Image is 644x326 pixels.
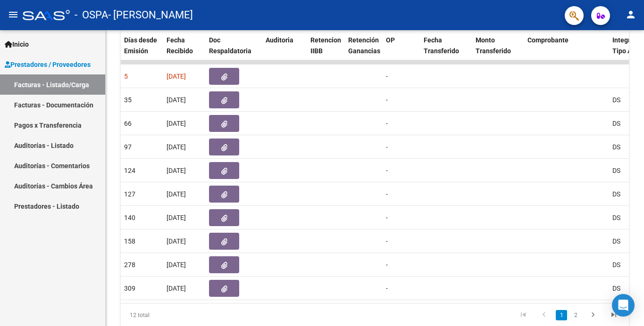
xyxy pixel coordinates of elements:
span: DS [612,190,620,198]
a: go to last page [605,310,623,320]
datatable-header-cell: Días desde Emisión [120,30,163,72]
datatable-header-cell: Retencion IIBB [307,30,344,72]
span: - [386,73,388,80]
span: - [386,237,388,245]
span: Fecha Recibido [167,36,193,55]
a: go to first page [514,310,532,320]
span: DS [612,214,620,221]
a: go to next page [584,310,602,320]
span: - [386,190,388,198]
span: - [386,285,388,292]
span: OP [386,36,395,44]
a: 2 [570,310,581,320]
span: - [386,261,388,269]
span: DS [612,285,620,292]
span: 97 [124,143,132,151]
datatable-header-cell: Retención Ganancias [344,30,382,72]
span: DS [612,237,620,245]
span: Fecha Transferido [424,36,459,55]
a: go to previous page [535,310,553,320]
span: [DATE] [167,237,186,245]
span: DS [612,143,620,151]
span: - [386,167,388,174]
datatable-header-cell: Comprobante [524,30,609,72]
span: - [386,143,388,151]
span: - [386,214,388,221]
span: Retención Ganancias [348,36,380,55]
datatable-header-cell: Auditoria [262,30,307,72]
span: 278 [124,261,135,269]
span: [DATE] [167,120,186,127]
datatable-header-cell: Fecha Transferido [420,30,472,72]
span: 140 [124,214,135,221]
span: 124 [124,167,135,174]
span: - [PERSON_NAME] [108,5,193,25]
span: 309 [124,285,135,292]
span: [DATE] [167,73,186,80]
span: Monto Transferido [476,36,511,55]
datatable-header-cell: Monto Transferido [472,30,524,72]
span: 5 [124,73,128,80]
span: Comprobante [527,36,569,44]
span: Prestadores / Proveedores [5,59,91,70]
span: [DATE] [167,261,186,269]
a: 1 [556,310,567,320]
li: page 1 [554,307,569,323]
span: [DATE] [167,214,186,221]
span: - [386,96,388,104]
span: [DATE] [167,96,186,104]
span: Doc Respaldatoria [209,36,251,55]
span: [DATE] [167,285,186,292]
span: 158 [124,237,135,245]
div: Open Intercom Messenger [612,294,635,317]
span: [DATE] [167,190,186,198]
span: Auditoria [266,36,293,44]
span: - [386,120,388,127]
span: DS [612,167,620,174]
span: DS [612,96,620,104]
span: Días desde Emisión [124,36,157,55]
datatable-header-cell: Fecha Recibido [163,30,205,72]
span: Retencion IIBB [310,36,341,55]
span: [DATE] [167,167,186,174]
span: 66 [124,120,132,127]
span: [DATE] [167,143,186,151]
datatable-header-cell: Doc Respaldatoria [205,30,262,72]
span: 127 [124,190,135,198]
mat-icon: menu [8,9,19,20]
mat-icon: person [625,9,636,20]
datatable-header-cell: OP [382,30,420,72]
span: 35 [124,96,132,104]
span: Inicio [5,39,29,49]
span: - OSPA [75,5,108,25]
span: DS [612,261,620,269]
span: DS [612,120,620,127]
li: page 2 [569,307,583,323]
